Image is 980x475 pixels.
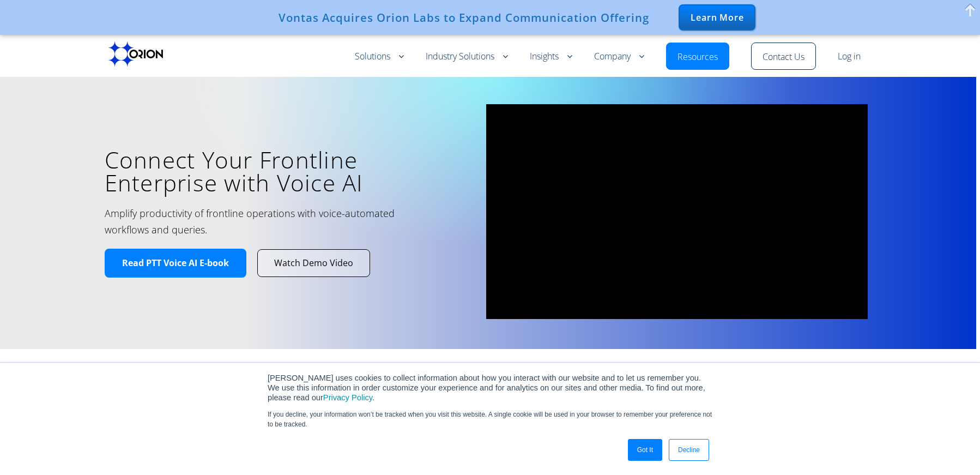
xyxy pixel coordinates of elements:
a: Insights [530,50,572,63]
div: Learn More [679,4,755,31]
a: Industry Solutions [426,50,508,63]
img: Orion labs Black logo [108,41,163,67]
h2: Amplify productivity of frontline operations with voice-automated workflows and queries. [105,205,432,238]
span: Read PTT Voice AI E-book [122,257,229,269]
span: Watch Demo Video [274,257,353,269]
a: Watch Demo Video [258,250,370,276]
a: Privacy Policy [323,393,372,402]
iframe: vimeo Video Player [486,104,868,319]
a: Company [594,50,644,63]
a: Read PTT Voice AI E-book [105,249,246,278]
iframe: Chat Widget [925,423,980,475]
span: [PERSON_NAME] uses cookies to collect information about how you interact with our website and to ... [268,374,705,402]
a: Contact Us [763,51,804,64]
a: Decline [669,439,709,461]
a: Got It [628,439,662,461]
a: Log in [838,50,861,63]
p: If you decline, your information won’t be tracked when you visit this website. A single cookie wi... [268,410,712,429]
h1: Connect Your Frontline Enterprise with Voice AI [105,148,470,194]
a: Solutions [355,50,404,63]
a: Resources [677,51,718,64]
div: Vontas Acquires Orion Labs to Expand Communication Offering [279,11,649,24]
